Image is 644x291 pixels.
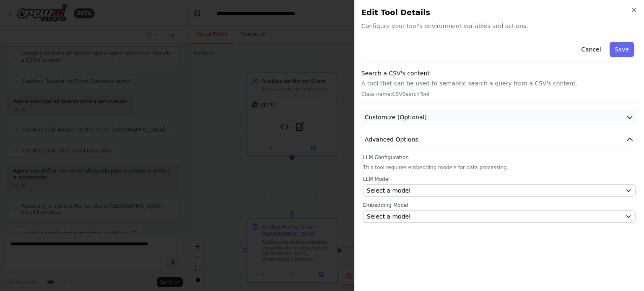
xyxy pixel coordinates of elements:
span: Select a model [367,186,410,195]
button: Advanced Options [361,132,637,147]
button: Save [610,42,634,57]
span: Customize (Optional) [365,113,427,121]
span: Advanced Options [365,135,418,144]
span: Configure your tool's environment variables and actions. [361,22,637,30]
p: Class name: CSVSearchTool [361,91,637,98]
button: Customize (Optional) [361,110,637,125]
button: Cancel [576,42,606,57]
h3: Search a CSV's content [361,69,637,77]
h2: Edit Tool Details [361,7,637,18]
label: LLM Configuration [363,154,636,161]
button: Select a model [363,184,636,197]
p: A tool that can be used to semantic search a query from a CSV's content. [361,79,637,88]
span: Select a model [367,212,410,221]
p: This tool requires embedding models for data processing. [363,164,636,171]
button: Select a model [363,210,636,223]
label: Embedding Model [363,202,636,209]
label: LLM Model [363,176,636,183]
